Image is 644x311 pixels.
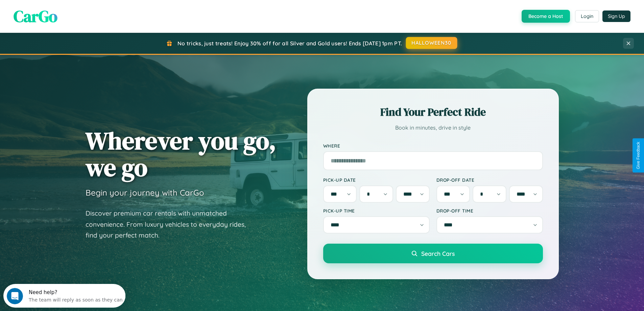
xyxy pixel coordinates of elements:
[406,37,457,49] button: HALLOWEEN30
[86,127,276,181] h1: Wherever you go, we go
[86,208,255,241] p: Discover premium car rentals with unmatched convenience. From luxury vehicles to everyday rides, ...
[7,288,23,304] iframe: Intercom live chat
[323,208,430,214] label: Pick-up Time
[25,6,119,11] div: Need help?
[177,40,402,47] span: No tricks, just treats! Enjoy 30% off for all Silver and Gold users! Ends [DATE] 1pm PT.
[421,250,455,257] span: Search Cars
[323,244,543,263] button: Search Cars
[602,10,630,22] button: Sign Up
[522,10,570,23] button: Become a Host
[436,177,543,183] label: Drop-off Date
[436,208,543,214] label: Drop-off Time
[86,187,204,198] h3: Begin your journey with CarGo
[636,142,641,169] div: Give Feedback
[323,177,430,183] label: Pick-up Date
[323,105,543,119] h2: Find Your Perfect Ride
[25,11,119,18] div: The team will reply as soon as they can
[3,3,126,21] div: Open Intercom Messenger
[3,284,125,308] iframe: Intercom live chat discovery launcher
[323,123,543,133] p: Book in minutes, drive in style
[575,10,599,22] button: Login
[323,143,543,149] label: Where
[14,5,57,27] span: CarGo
